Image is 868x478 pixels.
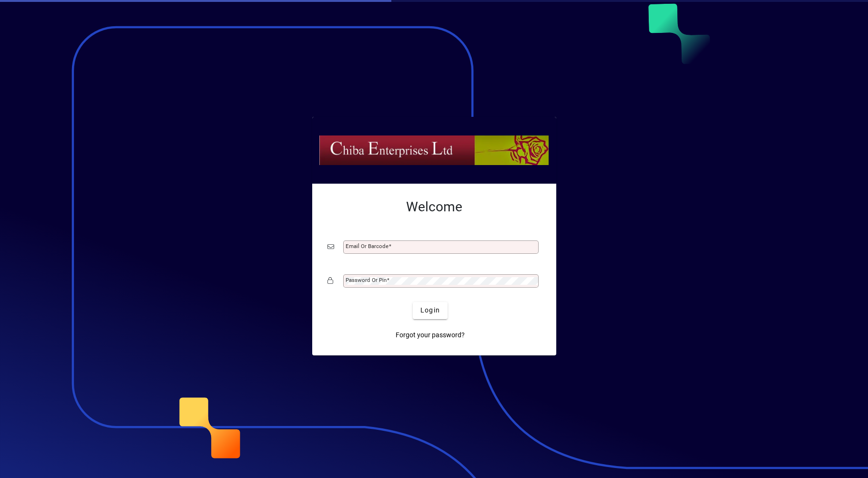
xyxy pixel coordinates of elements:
[346,277,387,283] mat-label: Password or Pin
[413,302,448,319] button: Login
[420,305,440,315] span: Login
[392,327,469,344] a: Forgot your password?
[327,199,541,215] h2: Welcome
[346,243,388,249] mat-label: Email or Barcode
[396,330,465,340] span: Forgot your password?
